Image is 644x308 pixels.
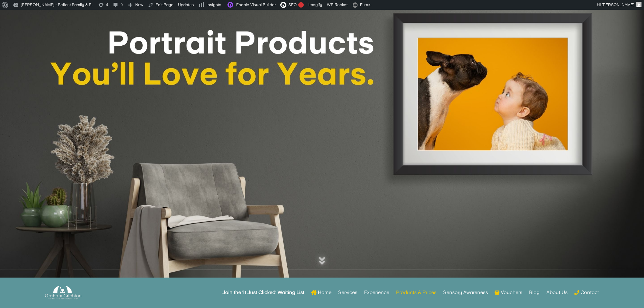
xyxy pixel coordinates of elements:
[574,281,599,304] a: Contact
[364,281,389,304] a: Experience
[396,281,436,304] a: Products & Prices
[311,281,331,304] a: Home
[288,2,296,7] span: SEO
[546,281,568,304] a: About Us
[495,281,522,304] a: Vouchers
[602,2,634,7] span: [PERSON_NAME]
[45,284,81,301] img: Graham Crichton Photography Logo - Graham Crichton - Belfast Family & Pet Photography Studio
[443,281,488,304] a: Sensory Awareness
[529,281,540,304] a: Blog
[298,2,304,8] div: !
[338,281,357,304] a: Services
[222,281,304,304] a: Join the ‘It Just Clicked’ Waiting List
